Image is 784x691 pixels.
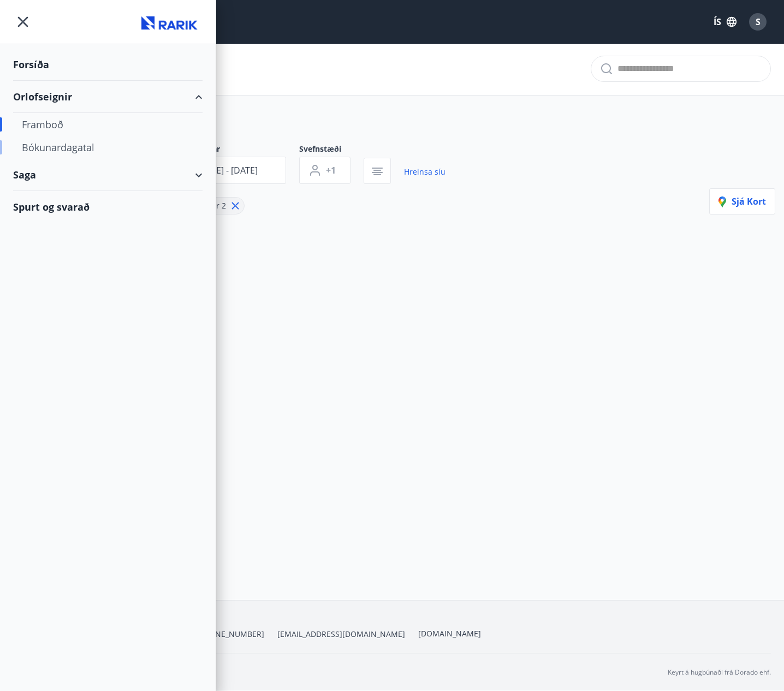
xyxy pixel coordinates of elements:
div: Forsíða [13,49,203,81]
span: Svefnstæði [299,144,364,157]
img: union_logo [137,12,203,34]
div: Framboð [22,113,194,136]
span: Dagsetningar [170,144,299,157]
button: +1 [299,157,351,184]
a: [DOMAIN_NAME] [418,628,481,639]
div: Saga [13,159,203,191]
div: Orlofseignir [13,81,203,113]
span: [DATE] - [DATE] [197,164,258,176]
p: Keyrt á hugbúnaði frá Dorado ehf. [668,668,771,677]
button: S [745,9,771,35]
button: menu [13,12,33,32]
a: Hreinsa síu [404,160,446,184]
span: S [756,16,761,28]
button: Sjá kort [709,188,775,215]
span: [EMAIL_ADDRESS][DOMAIN_NAME] [277,629,405,640]
button: ÍS [708,12,743,32]
button: [DATE] - [DATE] [170,157,286,184]
div: Bókunardagatal [22,136,194,159]
div: Nætur 2 [189,197,245,215]
span: +1 [326,164,336,176]
span: [PHONE_NUMBER] [197,629,264,640]
span: Sjá kort [718,195,766,207]
div: Spurt og svarað [13,191,203,223]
